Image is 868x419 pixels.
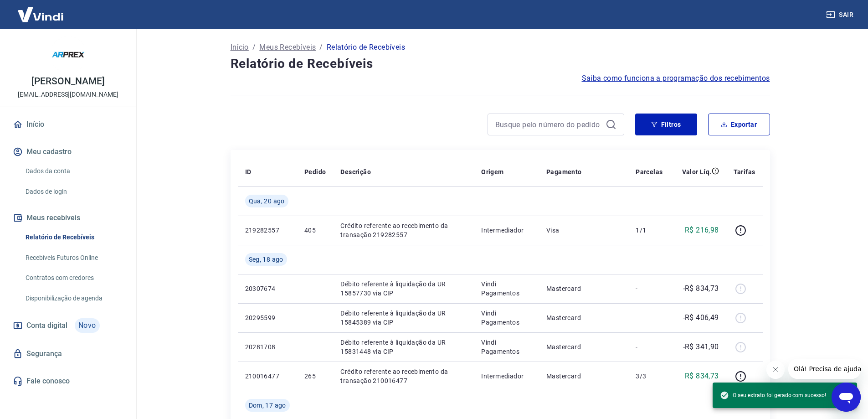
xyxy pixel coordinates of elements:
[682,167,712,176] p: Valor Líq.
[481,279,532,298] p: Vindi Pagamentos
[636,167,663,176] p: Parcelas
[11,0,70,28] img: Vindi
[245,372,290,381] p: 210016477
[22,162,125,181] a: Dados da conta
[245,313,290,322] p: 20295599
[546,313,621,322] p: Mastercard
[708,114,770,135] button: Exportar
[340,309,467,327] p: Débito referente à liquidação da UR 15845389 via CIP
[546,342,621,352] p: Mastercard
[636,284,663,293] p: -
[245,167,252,176] p: ID
[11,344,125,364] a: Segurança
[245,284,290,293] p: 20307674
[683,341,719,352] p: -R$ 341,90
[231,42,249,53] a: Início
[636,342,663,352] p: -
[31,77,104,86] p: [PERSON_NAME]
[683,312,719,323] p: -R$ 406,49
[636,313,663,322] p: -
[495,118,602,131] input: Busque pelo número do pedido
[685,371,719,382] p: R$ 834,73
[327,42,405,53] p: Relatório de Recebíveis
[546,372,621,381] p: Mastercard
[481,167,503,176] p: Origem
[546,167,582,176] p: Pagamento
[546,284,621,293] p: Mastercard
[832,383,861,412] iframe: Botão para abrir a janela de mensagens
[245,226,290,235] p: 219282557
[249,255,283,264] span: Seg, 18 ago
[75,318,100,333] span: Novo
[340,338,467,356] p: Débito referente à liquidação da UR 15831448 via CIP
[259,42,316,53] a: Meus Recebíveis
[546,226,621,235] p: Visa
[720,391,826,400] span: O seu extrato foi gerado com sucesso!
[22,269,125,287] a: Contratos com credores
[245,342,290,352] p: 20281708
[249,197,285,206] span: Qua, 20 ago
[50,36,87,73] img: be45392d-c596-4ade-9991-c59cb8de3230.jpeg
[683,283,719,294] p: -R$ 834,73
[766,361,785,379] iframe: Fechar mensagem
[11,142,125,162] button: Meu cadastro
[340,367,467,385] p: Crédito referente ao recebimento da transação 210016477
[231,55,770,73] h4: Relatório de Recebíveis
[636,226,663,235] p: 1/1
[340,167,371,176] p: Descrição
[636,372,663,381] p: 3/3
[11,208,125,228] button: Meus recebíveis
[304,226,326,235] p: 405
[11,371,125,391] a: Fale conosco
[11,315,125,336] a: Conta digitalNovo
[11,114,125,134] a: Início
[481,309,532,327] p: Vindi Pagamentos
[788,359,861,379] iframe: Mensagem da empresa
[249,401,286,410] span: Dom, 17 ago
[22,182,125,201] a: Dados de login
[685,225,719,236] p: R$ 216,98
[22,228,125,247] a: Relatório de Recebíveis
[319,42,323,53] p: /
[5,6,77,14] span: Olá! Precisa de ajuda?
[26,319,67,332] span: Conta digital
[635,114,697,135] button: Filtros
[481,338,532,356] p: Vindi Pagamentos
[340,221,467,239] p: Crédito referente ao recebimento da transação 219282557
[340,279,467,298] p: Débito referente à liquidação da UR 15857730 via CIP
[824,6,857,23] button: Sair
[734,167,755,176] p: Tarifas
[252,42,256,53] p: /
[18,90,118,99] p: [EMAIL_ADDRESS][DOMAIN_NAME]
[304,372,326,381] p: 265
[22,289,125,308] a: Disponibilização de agenda
[582,73,770,84] a: Saiba como funciona a programação dos recebimentos
[304,167,326,176] p: Pedido
[481,372,532,381] p: Intermediador
[22,248,125,267] a: Recebíveis Futuros Online
[481,226,532,235] p: Intermediador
